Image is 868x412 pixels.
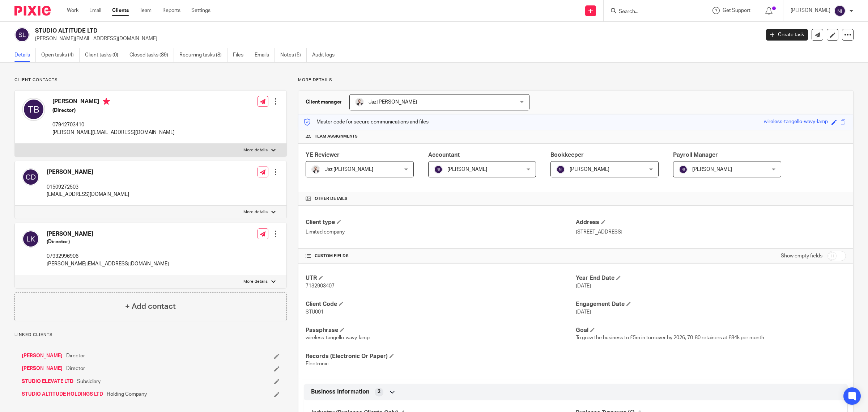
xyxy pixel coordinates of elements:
[576,327,846,334] h4: Goal
[576,219,846,226] h4: Address
[325,167,373,172] span: Jaz [PERSON_NAME]
[315,196,348,202] span: Other details
[791,7,830,14] p: [PERSON_NAME]
[35,27,611,35] h2: STUDIO ALTITUDE LTD
[298,77,854,83] p: More details
[162,7,180,14] a: Reports
[576,274,846,282] h4: Year End Date
[834,5,846,17] img: svg%3E
[22,230,39,248] img: svg%3E
[125,301,176,312] h4: + Add contact
[47,184,129,191] p: 01509272503
[22,352,63,360] a: [PERSON_NAME]
[304,118,429,126] p: Master code for secure communications and files
[112,7,129,14] a: Clients
[447,167,487,172] span: [PERSON_NAME]
[243,147,268,153] p: More details
[692,167,732,172] span: [PERSON_NAME]
[556,165,565,174] img: svg%3E
[428,152,460,158] span: Accountant
[191,7,210,14] a: Settings
[766,29,808,41] a: Create task
[679,165,688,174] img: svg%3E
[22,168,39,186] img: svg%3E
[306,219,576,226] h4: Client type
[306,152,340,158] span: YE Reviewer
[47,238,169,245] h5: (Director)
[764,118,828,126] div: wireless-tangello-wavy-lamp
[47,168,129,176] h4: [PERSON_NAME]
[22,365,63,372] a: [PERSON_NAME]
[550,152,584,158] span: Bookkeeper
[52,107,175,114] h5: (Director)
[14,332,287,338] p: Linked clients
[280,48,307,62] a: Notes (5)
[306,353,576,360] h4: Records (Electronic Or Paper)
[22,98,45,121] img: svg%3E
[369,100,417,105] span: Jaz [PERSON_NAME]
[306,228,576,236] p: Limited company
[315,134,358,139] span: Team assignments
[140,7,152,14] a: Team
[129,48,174,62] a: Closed tasks (89)
[52,129,175,136] p: [PERSON_NAME][EMAIL_ADDRESS][DOMAIN_NAME]
[66,365,85,372] span: Director
[723,8,750,13] span: Get Support
[22,378,73,385] a: STUDIO ELEVATE LTD
[179,48,227,62] a: Recurring tasks (8)
[233,48,249,62] a: Files
[576,283,591,289] span: [DATE]
[35,35,755,42] p: [PERSON_NAME][EMAIL_ADDRESS][DOMAIN_NAME]
[14,48,36,62] a: Details
[570,167,609,172] span: [PERSON_NAME]
[47,253,169,260] p: 07932996906
[306,300,576,308] h4: Client Code
[41,48,80,62] a: Open tasks (4)
[306,283,335,289] span: 7132903407
[103,98,110,105] i: Primary
[52,121,175,129] p: 07942703410
[781,252,822,260] label: Show empty fields
[255,48,275,62] a: Emails
[306,253,576,259] h4: CUSTOM FIELDS
[434,165,443,174] img: svg%3E
[306,361,329,366] span: Electronic
[47,230,169,238] h4: [PERSON_NAME]
[243,209,268,215] p: More details
[311,165,320,174] img: 48292-0008-compressed%20square.jpg
[618,9,683,15] input: Search
[306,335,370,340] span: wireless-tangello-wavy-lamp
[576,228,846,236] p: [STREET_ADDRESS]
[52,98,175,107] h4: [PERSON_NAME]
[306,274,576,282] h4: UTR
[306,310,324,315] span: STU001
[47,191,129,198] p: [EMAIL_ADDRESS][DOMAIN_NAME]
[77,378,101,385] span: Subsidiary
[22,391,103,398] a: STUDIO ALTITUDE HOLDINGS LTD
[14,6,51,16] img: Pixie
[89,7,101,14] a: Email
[66,352,85,360] span: Director
[576,335,764,340] span: To grow the business to £5m in turnover by 2026, 70-80 retainers at £84k per month
[107,391,147,398] span: Holding Company
[85,48,124,62] a: Client tasks (0)
[306,98,342,106] h3: Client manager
[47,260,169,268] p: [PERSON_NAME][EMAIL_ADDRESS][DOMAIN_NAME]
[673,152,718,158] span: Payroll Manager
[243,279,268,285] p: More details
[576,300,846,308] h4: Engagement Date
[306,327,576,334] h4: Passphrase
[312,48,340,62] a: Audit logs
[378,388,380,395] span: 2
[14,27,30,42] img: svg%3E
[311,388,369,396] span: Business Information
[14,77,287,83] p: Client contacts
[576,310,591,315] span: [DATE]
[355,98,364,106] img: 48292-0008-compressed%20square.jpg
[67,7,78,14] a: Work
